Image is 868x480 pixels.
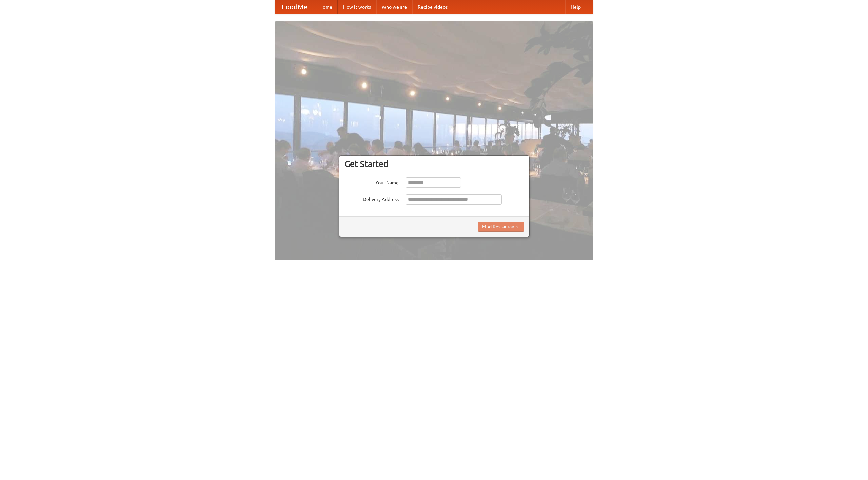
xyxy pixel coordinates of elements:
label: Your Name [344,177,399,186]
label: Delivery Address [344,194,399,203]
a: Home [314,0,338,14]
a: Recipe videos [412,0,453,14]
a: FoodMe [275,0,314,14]
a: Help [565,0,586,14]
a: How it works [338,0,376,14]
h3: Get Started [344,159,524,169]
button: Find Restaurants! [478,222,524,232]
a: Who we are [376,0,412,14]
